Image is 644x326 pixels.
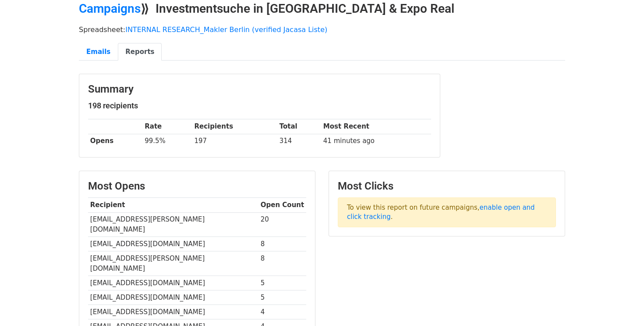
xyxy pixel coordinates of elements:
[321,134,431,148] td: 41 minutes ago
[258,290,306,305] td: 5
[79,25,565,34] p: Spreadsheet:
[79,43,118,61] a: Emails
[88,83,431,96] h3: Summary
[338,197,556,227] p: To view this report on future campaigns, .
[277,119,321,134] th: Total
[600,284,644,326] iframe: Chat Widget
[258,212,306,237] td: 20
[88,276,258,290] td: [EMAIL_ADDRESS][DOMAIN_NAME]
[79,1,565,16] h2: ⟫ Investmentsuche in [GEOGRAPHIC_DATA] & Expo Real
[88,180,306,193] h3: Most Opens
[142,134,192,148] td: 99.5%
[321,119,431,134] th: Most Recent
[192,119,277,134] th: Recipients
[192,134,277,148] td: 197
[79,1,141,16] a: Campaigns
[88,237,258,251] td: [EMAIL_ADDRESS][DOMAIN_NAME]
[88,305,258,319] td: [EMAIL_ADDRESS][DOMAIN_NAME]
[277,134,321,148] td: 314
[142,119,192,134] th: Rate
[88,251,258,276] td: [EMAIL_ADDRESS][PERSON_NAME][DOMAIN_NAME]
[258,276,306,290] td: 5
[118,43,162,61] a: Reports
[88,101,431,111] h5: 198 recipients
[258,237,306,251] td: 8
[88,198,258,212] th: Recipient
[125,25,327,34] a: INTERNAL RESEARCH_Makler Berlin (verified Jacasa Liste)
[258,198,306,212] th: Open Count
[258,305,306,319] td: 4
[338,180,556,193] h3: Most Clicks
[347,204,535,221] a: enable open and click tracking
[88,290,258,305] td: [EMAIL_ADDRESS][DOMAIN_NAME]
[88,134,142,148] th: Opens
[258,251,306,276] td: 8
[88,212,258,237] td: [EMAIL_ADDRESS][PERSON_NAME][DOMAIN_NAME]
